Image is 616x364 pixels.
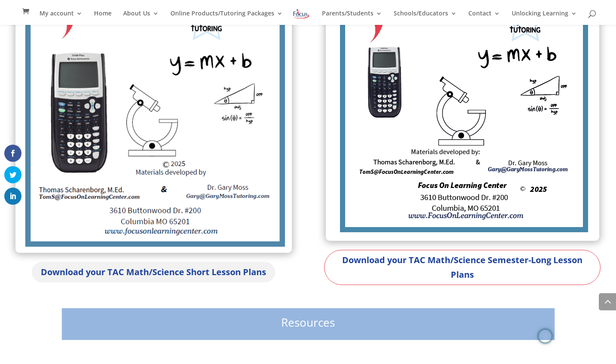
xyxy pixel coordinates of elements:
a: Online Products/Tutoring Packages [170,10,283,25]
a: Contact [468,10,500,25]
a: Download your TAC Math/Science Short Lesson Plans [32,262,275,282]
a: Parents/Students [322,10,382,25]
span: Resources [281,315,335,330]
a: About Us [123,10,159,25]
a: Unlocking Learning [512,10,577,25]
img: Focus on Learning [292,8,310,20]
a: Home [94,10,112,25]
a: My account [39,10,82,25]
a: Schools/Educators [394,10,457,25]
a: Download your TAC Math/Science Semester-Long Lesson Plans [324,250,601,285]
